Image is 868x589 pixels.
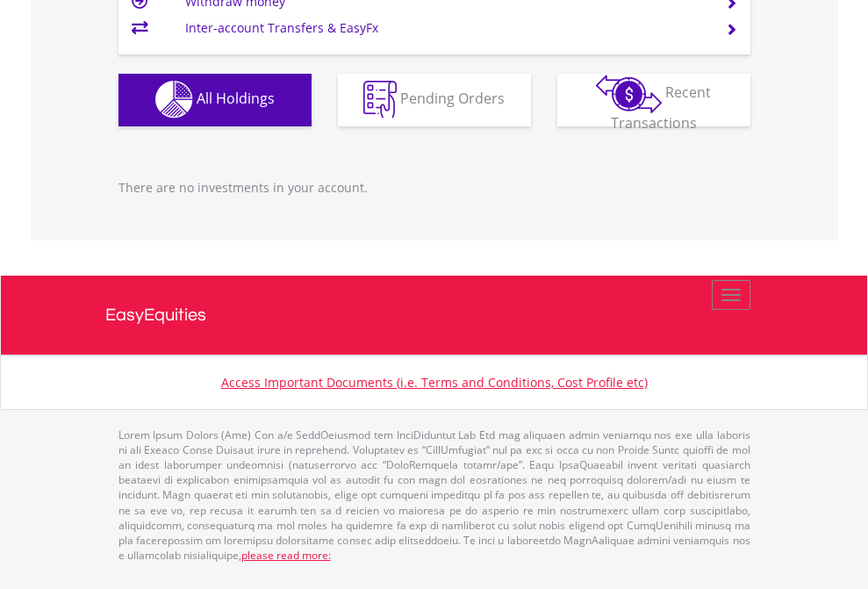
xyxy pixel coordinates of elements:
button: Recent Transactions [557,74,750,126]
p: Lorem Ipsum Dolors (Ame) Con a/e SeddOeiusmod tem InciDiduntut Lab Etd mag aliquaen admin veniamq... [118,427,750,563]
a: EasyEquities [105,276,764,355]
p: There are no investments in your account. [118,179,750,197]
span: Pending Orders [400,89,505,108]
img: transactions-zar-wht.png [596,75,662,113]
span: All Holdings [197,89,275,108]
button: Pending Orders [338,74,531,126]
a: Access Important Documents (i.e. Terms and Conditions, Cost Profile etc) [221,374,648,391]
img: holdings-wht.png [155,81,193,119]
span: Recent Transactions [611,83,712,133]
button: All Holdings [118,74,312,126]
td: Inter-account Transfers & EasyFx [185,15,704,41]
img: pending_instructions-wht.png [363,81,397,119]
a: please read more: [241,548,331,563]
